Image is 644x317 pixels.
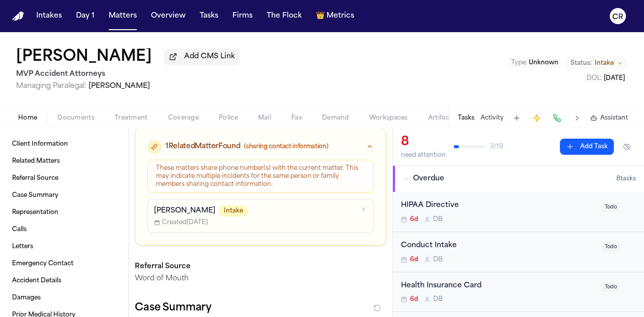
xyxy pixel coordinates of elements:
a: Representation [8,204,120,221]
button: Tasks [458,114,474,122]
a: Client Information [8,136,120,152]
button: Firms [228,7,257,25]
a: [PERSON_NAME]IntakeCreated[DATE] [147,199,374,233]
span: Demand [322,114,349,122]
button: Create Immediate Task [530,111,544,125]
span: [DATE] [604,75,625,81]
span: D B [433,256,443,264]
a: Calls [8,222,120,238]
a: Letters [8,239,120,255]
span: (sharing contact information) [244,143,328,151]
button: Day 1 [72,7,99,25]
button: Edit Type: Unknown [508,58,561,68]
a: Home [12,12,24,21]
span: D B [433,295,443,303]
img: Finch Logo [12,12,24,21]
a: Referral Source [8,170,120,186]
span: Add CMS Link [184,52,235,62]
a: Emergency Contact [8,256,120,272]
div: Open task: Conduct Intake [393,232,644,272]
div: Health Insurance Card [401,280,596,292]
a: Damages [8,290,120,306]
span: 6d [410,256,418,264]
span: Documents [57,114,95,122]
span: 3 / 19 [490,143,503,151]
div: Open task: HIPAA Directive [393,192,644,232]
button: Edit DOL: 2025-09-20 [584,73,628,83]
span: Artifacts [428,114,455,122]
button: Overdue8tasks [393,166,644,192]
span: Status: [571,59,592,67]
button: Add Task [510,111,524,125]
span: Home [18,114,37,122]
button: Matters [105,7,141,25]
button: Hide completed tasks (⌘⇧H) [618,139,636,155]
button: Overview [147,7,190,25]
button: The Flock [263,7,306,25]
button: Change status from Intake [566,57,628,69]
span: Coverage [168,114,199,122]
h3: Referral Source [135,262,386,272]
span: DOL : [587,75,602,81]
a: Accident Details [8,273,120,289]
span: Police [219,114,238,122]
span: Treatment [115,114,148,122]
span: Intake [595,59,614,67]
button: Edit matter name [16,48,152,66]
button: Make a Call [550,111,564,125]
a: Related Matters [8,153,120,169]
span: Todo [602,282,620,292]
span: Overdue [413,174,444,184]
a: Case Summary [8,187,120,203]
span: Unknown [529,60,558,66]
span: Created [DATE] [154,219,208,227]
h2: Case Summary [135,300,211,316]
span: Intake [219,205,248,217]
div: need attention [401,151,446,159]
span: Todo [602,242,620,252]
button: Assistant [590,114,628,122]
span: Mail [258,114,271,122]
span: Workspaces [369,114,408,122]
span: Assistant [600,114,628,122]
button: 1RelatedMatterFound(sharing contact information) [135,128,386,160]
span: Todo [602,202,620,212]
button: Tasks [196,7,222,25]
button: crownMetrics [312,7,358,25]
span: Fax [291,114,302,122]
button: Add Task [560,139,614,155]
p: [PERSON_NAME] [154,206,215,216]
span: Type : [511,60,527,66]
span: D B [433,216,443,224]
span: 8 task s [616,175,636,183]
span: [PERSON_NAME] [89,82,150,90]
div: Open task: Health Insurance Card [393,272,644,312]
h1: [PERSON_NAME] [16,48,152,66]
div: These matters share phone number(s) with the current matter. This may indicate multiple incidents... [156,164,365,188]
button: Add CMS Link [164,49,240,65]
span: Managing Paralegal: [16,82,87,90]
span: 6d [410,295,418,303]
div: Conduct Intake [401,240,596,252]
div: 8 [401,134,446,150]
p: Word of Mouth [135,274,386,284]
button: Activity [480,114,504,122]
span: 6d [410,216,418,224]
button: Intakes [32,7,66,25]
div: HIPAA Directive [401,200,596,212]
h2: MVP Accident Attorneys [16,68,240,80]
span: 1 Related Matter Found [166,142,240,152]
